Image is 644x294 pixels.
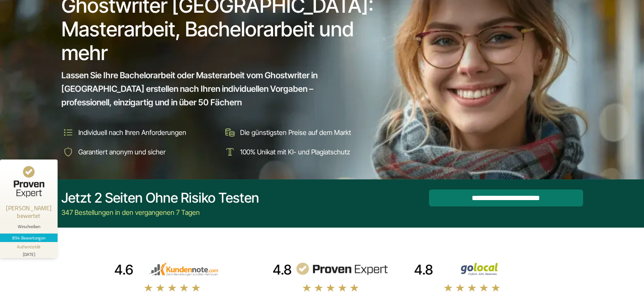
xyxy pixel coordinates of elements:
li: Garantiert anonym und sicher [61,145,217,159]
div: 4.8 [414,261,433,278]
span: Lassen Sie Ihre Bachelorarbeit oder Masterarbeit vom Ghostwriter in [GEOGRAPHIC_DATA] erstellen n... [61,69,364,109]
img: 100% Unikat mit KI- und Plagiatschutz [223,145,237,159]
div: Jetzt 2 Seiten ohne Risiko testen [61,190,259,206]
img: kundennote [137,262,230,276]
li: Die günstigsten Preise auf dem Markt [223,126,379,139]
div: Authentizität [17,244,41,250]
img: provenexpert reviews [295,262,388,276]
div: 4.8 [273,261,292,278]
li: 100% Unikat mit KI- und Plagiatschutz [223,145,379,159]
img: Die günstigsten Preise auf dem Markt [223,126,237,139]
div: 4.6 [114,261,133,278]
li: Individuell nach Ihren Anforderungen [61,126,217,139]
img: Individuell nach Ihren Anforderungen [61,126,75,139]
div: Wirschreiben [3,224,54,229]
div: [DATE] [3,250,54,256]
img: stars [443,283,501,292]
div: 347 Bestellungen in den vergangenen 7 Tagen [61,207,259,217]
img: Garantiert anonym und sicher [61,145,75,159]
img: Wirschreiben Bewertungen [437,262,530,276]
img: stars [302,283,359,292]
img: stars [144,283,201,292]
